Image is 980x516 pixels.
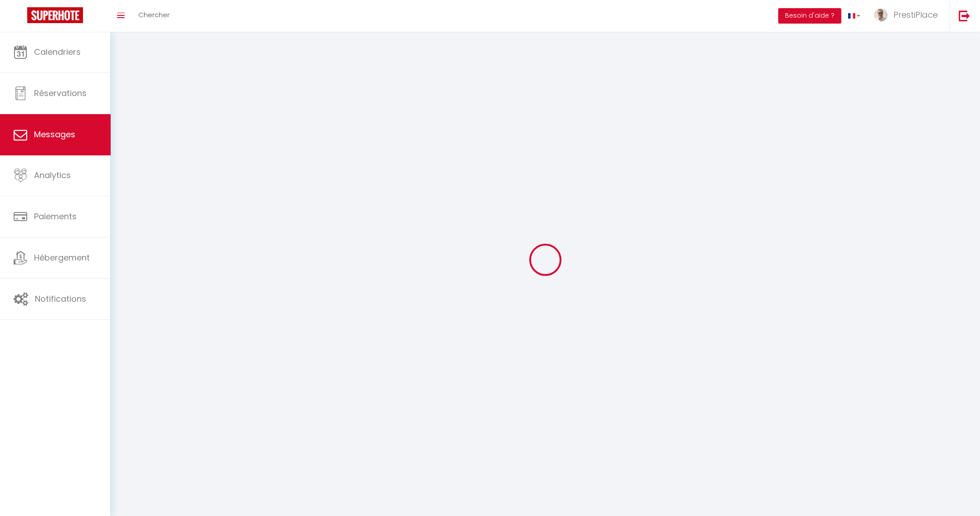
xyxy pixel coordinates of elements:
[35,293,86,304] span: Notifications
[138,10,170,19] span: Chercher
[34,129,75,140] span: Messages
[874,8,887,22] img: ...
[893,9,938,20] span: PrestiPlace
[34,169,71,181] span: Analytics
[27,7,83,23] img: Super Booking
[778,8,841,24] button: Besoin d'aide ?
[34,87,87,99] span: Réservations
[34,46,81,58] span: Calendriers
[34,211,77,222] span: Paiements
[34,252,90,263] span: Hébergement
[959,10,970,21] img: logout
